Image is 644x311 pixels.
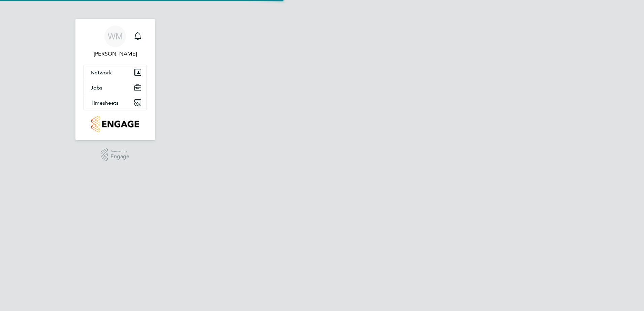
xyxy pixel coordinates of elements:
[108,32,123,41] span: WM
[110,148,129,154] span: Powered by
[84,50,147,58] span: Will Mills
[84,26,147,58] a: WM[PERSON_NAME]
[84,80,147,95] button: Jobs
[91,69,112,76] span: Network
[75,19,155,140] nav: Main navigation
[84,116,147,132] a: Go to home page
[110,154,129,160] span: Engage
[84,65,147,80] button: Network
[91,116,139,132] img: countryside-properties-logo-retina.png
[91,84,102,91] span: Jobs
[101,148,130,161] a: Powered byEngage
[84,95,147,110] button: Timesheets
[91,100,119,106] span: Timesheets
